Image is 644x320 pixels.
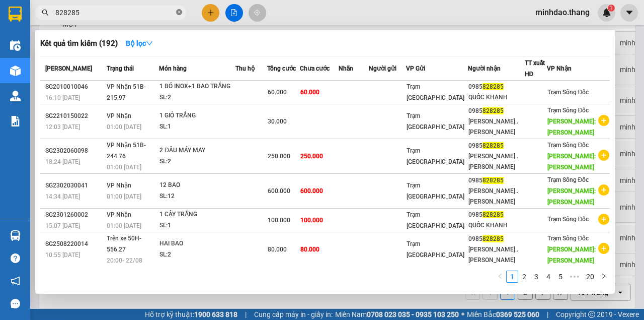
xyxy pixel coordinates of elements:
li: 3 [530,271,542,283]
span: 12:03 [DATE] [45,123,80,131]
div: SG2210150022 [45,111,104,121]
span: 14:34 [DATE] [45,193,80,200]
span: [PERSON_NAME] [118,70,232,88]
div: 0985 [468,234,524,244]
span: Trạng thái [107,65,134,72]
span: 600.000 [268,187,290,195]
span: VP Nhận [107,112,131,119]
button: right [598,271,610,283]
span: close-circle [176,8,182,18]
div: [PERSON_NAME]..[PERSON_NAME] [468,116,524,138]
li: Next Page [598,271,610,283]
span: TT xuất HĐ [525,59,545,78]
li: Next 5 Pages [567,271,583,283]
li: Previous Page [494,271,506,283]
span: plus-circle [598,243,609,254]
span: 828285 [482,211,504,218]
span: Món hàng [159,65,187,72]
div: SL: 1 [159,121,235,133]
span: Người gửi [369,65,396,72]
a: 1 [507,271,518,282]
span: Trạm [GEOGRAPHIC_DATA] [407,211,464,229]
span: Trạm Sông Đốc [547,216,589,223]
span: 828285 [482,142,504,149]
span: VP Nhận 51B-215.97 [107,83,146,101]
img: warehouse-icon [10,91,21,101]
button: Bộ lọcdown [118,35,161,51]
div: [PERSON_NAME]..[PERSON_NAME] [118,21,232,45]
span: message [11,299,20,308]
div: 2 ĐẦU MÁY MAY [159,145,235,156]
span: 60.000 [268,89,287,96]
span: 30.000 [268,118,287,125]
span: Thu hộ [235,65,255,72]
span: 828285 [482,235,504,242]
div: SL: 1 [159,220,235,231]
span: plus-circle [598,150,609,161]
span: Trạm [GEOGRAPHIC_DATA] [407,182,464,200]
span: 250.000 [300,153,323,160]
div: SG2302030041 [45,180,104,191]
div: SG2301260002 [45,210,104,220]
span: 01:00 [DATE] [107,193,141,200]
div: 1 GIỎ TRẮNG [159,110,235,121]
span: 18:24 [DATE] [45,158,80,165]
a: 5 [555,271,566,282]
button: left [494,271,506,283]
h3: Kết quả tìm kiếm ( 192 ) [40,38,118,49]
div: [PERSON_NAME]..[PERSON_NAME] [468,244,524,266]
span: VP Nhận [547,65,572,72]
span: 828285 [482,83,504,90]
div: 12 BAO [159,180,235,191]
span: Trạm Sông Đốc [547,235,589,242]
span: 20:00 - 22/08 [107,257,142,264]
img: warehouse-icon [10,230,21,241]
span: Tổng cước [267,65,296,72]
span: [PERSON_NAME]: [PERSON_NAME] [547,153,596,171]
input: Tìm tên, số ĐT hoặc mã đơn [55,7,174,18]
span: Chưa cước [300,65,330,72]
div: SG2010010046 [45,82,104,92]
a: 2 [519,271,530,282]
strong: Bộ lọc [126,39,153,47]
span: close-circle [176,9,182,15]
span: Trạm Sông Đốc [547,107,589,114]
div: SL: 2 [159,249,235,261]
span: notification [11,276,20,286]
img: warehouse-icon [10,40,21,51]
a: 3 [531,271,542,282]
span: Trạm Sông Đốc [547,89,589,96]
div: 1 BÓ INOX+1 BAO TRẮNG [159,81,235,92]
span: 16:10 [DATE] [45,94,80,101]
span: [PERSON_NAME] [45,65,92,72]
div: Trạm Sông Đốc [118,9,232,21]
span: [PERSON_NAME]: [PERSON_NAME] [547,118,596,136]
span: 100.000 [268,217,290,224]
span: 15:07 [DATE] [45,222,80,229]
div: 0985828285 [118,45,232,59]
span: Trên xe 50H-556.27 [107,235,141,253]
span: [PERSON_NAME]: [PERSON_NAME] [547,246,596,264]
div: HAI BAO [159,238,235,249]
div: 0985 [468,106,524,116]
span: 60.000 [300,89,319,96]
span: plus-circle [598,115,609,126]
span: VP Gửi [406,65,425,72]
div: 1 CÂY TRẮNG [159,209,235,220]
span: VP Nhận [107,182,131,189]
span: 80.000 [268,246,287,253]
div: 0985 [468,210,524,220]
div: 0985 [468,175,524,186]
span: 01:00 [DATE] [107,123,141,131]
div: SG2302060098 [45,146,104,156]
span: Người nhận [468,65,501,72]
span: 10:55 [DATE] [45,251,80,259]
span: 828285 [482,177,504,184]
a: 20 [583,271,597,282]
li: 4 [542,271,554,283]
div: QUỐC KHANH [468,92,524,103]
span: 100.000 [300,217,323,224]
span: 250.000 [268,153,290,160]
span: Trạm Sông Đốc [547,176,589,183]
div: [PERSON_NAME]..[PERSON_NAME] [468,186,524,207]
